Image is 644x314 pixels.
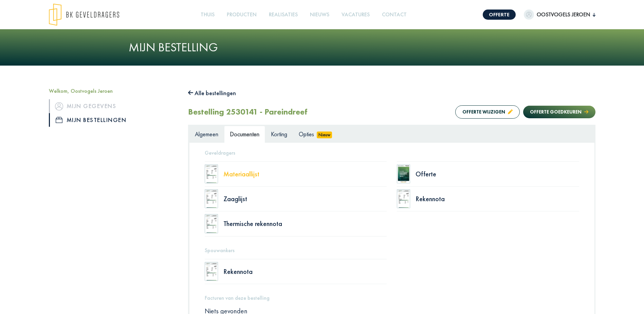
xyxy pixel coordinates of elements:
[205,164,218,184] img: Doc
[271,130,287,138] span: Korting
[534,11,593,19] span: Oostvogels Jeroen
[455,105,520,119] button: Offerte wijzigen
[223,195,387,202] div: Zaaglijst
[416,194,445,203] font: Rekennota
[524,10,595,20] button: Oostvogels Jeroen
[227,11,257,18] font: Producten
[198,7,217,22] a: Thuis
[223,171,387,177] div: Materiaallijst
[205,295,579,301] h5: Facturen van deze bestelling
[379,7,409,22] a: Contact
[339,7,372,22] a: Vacatures
[307,7,332,22] a: Nieuws
[524,10,534,20] img: dummypic.png
[67,101,116,111] font: Mijn gegevens
[462,109,505,115] font: Offerte wijzigen
[49,88,178,94] h5: Welkom, Oostvogels Jeroen
[230,130,259,138] span: Documenten
[195,89,236,97] font: Alle bestellingen
[223,268,387,275] div: Rekennota
[397,164,410,184] img: Doc
[49,3,119,26] img: logo
[205,189,218,208] img: Doc
[205,247,579,254] h5: Spouwankers
[67,115,127,125] font: Mijn bestellingen
[223,219,282,228] font: Thermische rekennota
[49,99,178,113] a: iconMijn gegevens
[49,113,178,127] a: iconMijn bestellingen
[205,150,579,156] h5: Geveldragers
[530,109,582,115] font: Offerte goedkeuren
[317,132,332,138] span: Nieuw
[56,117,62,123] img: icon
[205,214,218,233] img: Doc
[55,102,63,110] img: icon
[188,88,236,99] button: Alle bestellingen
[189,126,594,142] ul: Tabs
[299,130,314,138] span: Opties
[195,130,218,138] span: Algemeen
[129,40,516,55] h1: Mijn bestelling
[266,7,300,22] a: Realisaties
[205,262,218,281] img: Doc
[523,106,595,118] button: Offerte goedkeuren
[416,171,579,177] div: Offerte
[397,189,410,208] img: Doc
[483,10,516,20] a: Offerte
[188,107,307,117] h2: Bestelling 2530141 - Pareindreef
